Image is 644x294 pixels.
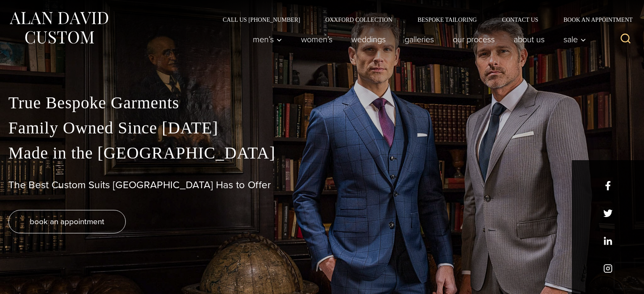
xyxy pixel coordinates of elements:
[30,215,104,228] span: book an appointment
[444,31,504,48] a: Our Process
[8,179,636,191] h1: The Best Custom Suits [GEOGRAPHIC_DATA] Has to Offer
[313,17,405,23] a: Oxxford Collection
[342,31,395,48] a: weddings
[395,31,444,48] a: Galleries
[210,17,313,23] a: Call Us [PHONE_NUMBER]
[244,31,591,48] nav: Primary Navigation
[210,17,636,23] nav: Secondary Navigation
[489,17,551,23] a: Contact Us
[504,31,554,48] a: About Us
[8,9,109,46] img: Alan David Custom
[615,29,636,49] button: View Search Form
[405,17,489,23] a: Bespoke Tailoring
[563,35,586,43] span: Sale
[551,17,636,23] a: Book an Appointment
[253,35,282,43] span: Men’s
[8,210,126,233] a: book an appointment
[292,31,342,48] a: Women’s
[8,90,636,166] p: True Bespoke Garments Family Owned Since [DATE] Made in the [GEOGRAPHIC_DATA]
